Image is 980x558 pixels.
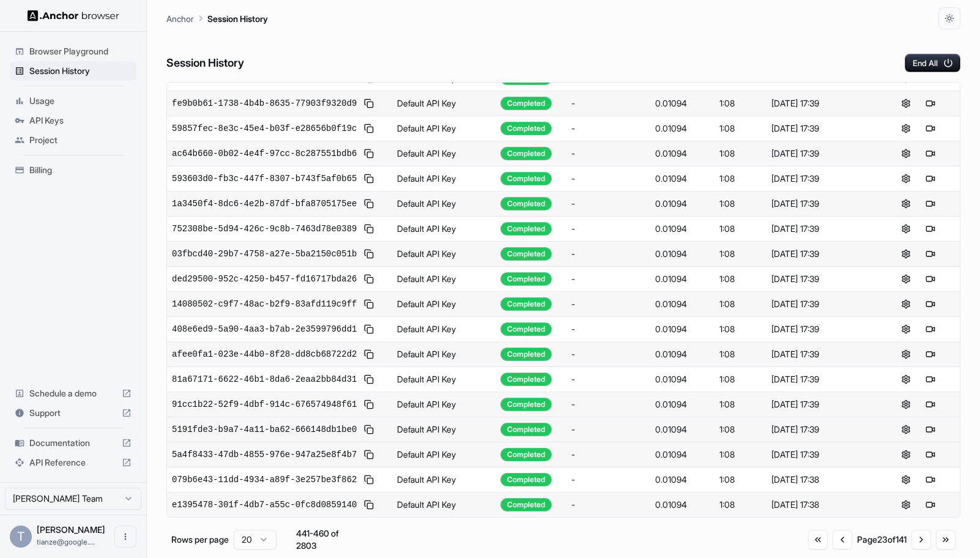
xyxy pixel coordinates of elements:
[29,387,117,400] span: Schedule a demo
[392,342,495,367] td: Default API Key
[771,474,871,486] div: [DATE] 17:38
[166,12,268,25] nav: breadcrumb
[392,467,495,493] td: Default API Key
[171,534,229,546] p: Rows per page
[28,10,119,21] img: Anchor Logo
[771,173,871,185] div: [DATE] 17:39
[500,122,552,135] div: Completed
[172,173,357,185] span: 593603d0-fb3c-447f-8307-b743f5af0b65
[655,448,710,461] div: 0.01094
[29,114,132,127] span: API Keys
[500,297,552,311] div: Completed
[655,474,710,486] div: 0.01094
[172,448,357,461] span: 5a4f8433-47db-4855-976e-947a25e8f4b7
[719,147,762,160] div: 1:08
[719,223,762,235] div: 1:08
[392,217,495,242] td: Default API Key
[172,198,357,210] span: 1a3450f4-8dc6-4e2b-87df-bfa8705175ee
[571,147,645,160] div: -
[207,12,268,25] p: Session History
[10,61,136,81] div: Session History
[172,323,357,335] span: 408e6ed9-5a90-4aa3-b7ab-2e3599796dd1
[719,122,762,135] div: 1:08
[719,373,762,385] div: 1:08
[719,499,762,511] div: 1:08
[172,147,357,160] span: ac64b660-0b02-4e4f-97cc-8c287551bdb6
[655,223,710,235] div: 0.01094
[172,348,357,360] span: afee0fa1-023e-44b0-8f28-dd8cb68722d2
[392,116,495,141] td: Default API Key
[392,367,495,392] td: Default API Key
[571,298,645,310] div: -
[10,384,136,403] div: Schedule a demo
[29,164,132,176] span: Billing
[172,499,357,511] span: e1395478-301f-4db7-a55c-0fc8d0859140
[571,499,645,511] div: -
[10,403,136,423] div: Support
[771,348,871,360] div: [DATE] 17:39
[655,398,710,411] div: 0.01094
[571,398,645,411] div: -
[719,323,762,335] div: 1:08
[571,423,645,436] div: -
[172,223,357,235] span: 752308be-5d94-426c-9c8b-7463d78e0389
[500,498,552,511] div: Completed
[37,524,105,535] span: Tianze Shi
[172,398,357,411] span: 91cc1b22-52f9-4dbf-914c-676574948f61
[29,456,117,469] span: API Reference
[771,298,871,310] div: [DATE] 17:39
[655,348,710,360] div: 0.01094
[719,298,762,310] div: 1:08
[719,97,762,110] div: 1:08
[719,273,762,285] div: 1:08
[719,423,762,436] div: 1:08
[10,111,136,130] div: API Keys
[10,453,136,472] div: API Reference
[771,373,871,385] div: [DATE] 17:39
[771,223,871,235] div: [DATE] 17:39
[571,122,645,135] div: -
[771,122,871,135] div: [DATE] 17:39
[500,172,552,185] div: Completed
[719,248,762,260] div: 1:08
[500,373,552,386] div: Completed
[500,272,552,286] div: Completed
[500,247,552,261] div: Completed
[771,198,871,210] div: [DATE] 17:39
[172,273,357,285] span: ded29500-952c-4250-b457-fd16717bda26
[500,473,552,486] div: Completed
[37,537,95,546] span: tianze@google.com
[655,147,710,160] div: 0.01094
[392,91,495,116] td: Default API Key
[114,526,136,548] button: Open menu
[29,45,132,58] span: Browser Playground
[10,526,32,548] div: T
[172,122,357,135] span: 59857fec-8e3c-45e4-b03f-e28656b0f19c
[10,42,136,61] div: Browser Playground
[771,273,871,285] div: [DATE] 17:39
[172,97,357,110] span: fe9b0b61-1738-4b4b-8635-77903f9320d9
[172,474,357,486] span: 079b6e43-11dd-4934-a89f-3e257be3f862
[500,147,552,160] div: Completed
[655,273,710,285] div: 0.01094
[10,433,136,453] div: Documentation
[392,242,495,267] td: Default API Key
[392,442,495,467] td: Default API Key
[655,198,710,210] div: 0.01094
[392,192,495,217] td: Default API Key
[392,267,495,292] td: Default API Key
[771,248,871,260] div: [DATE] 17:39
[571,348,645,360] div: -
[172,373,357,385] span: 81a67171-6622-46b1-8da6-2eaa2bb84d31
[655,248,710,260] div: 0.01094
[172,423,357,436] span: 5191fde3-b9a7-4a11-ba62-666148db1be0
[392,317,495,342] td: Default API Key
[905,54,960,72] button: End All
[771,97,871,110] div: [DATE] 17:39
[719,474,762,486] div: 1:08
[655,423,710,436] div: 0.01094
[655,97,710,110] div: 0.01094
[771,323,871,335] div: [DATE] 17:39
[655,323,710,335] div: 0.01094
[571,273,645,285] div: -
